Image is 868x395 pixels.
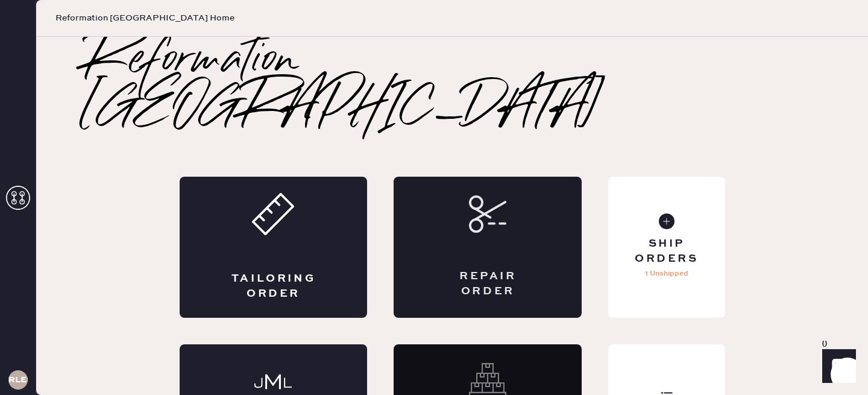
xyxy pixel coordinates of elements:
[442,269,533,299] div: Repair Order
[84,37,820,133] h2: Reformation [GEOGRAPHIC_DATA]
[645,267,688,281] p: 1 Unshipped
[811,341,863,393] iframe: Front Chat
[55,12,234,24] span: Reformation [GEOGRAPHIC_DATA] Home
[618,236,715,267] div: Ship Orders
[228,271,319,302] div: Tailoring Order
[8,376,28,384] h3: RLESA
